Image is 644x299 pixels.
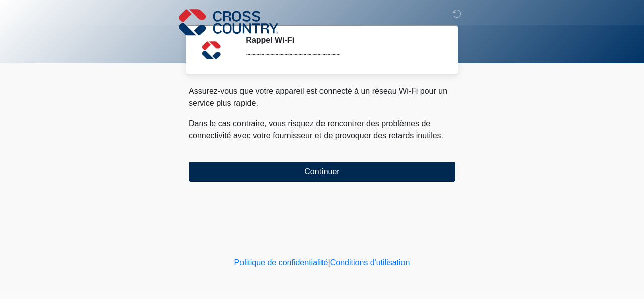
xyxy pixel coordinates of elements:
[189,162,455,182] button: Continuer
[189,119,441,140] font: Dans le cas contraire, vous risquez de rencontrer des problèmes de connectivité avec votre fourni...
[441,131,443,140] font: .
[196,35,226,66] img: Agent Avatar
[189,87,447,107] font: Assurez-vous que votre appareil est connecté à un réseau Wi-Fi pour un service plus rapide.
[328,258,330,267] font: |
[234,258,328,267] a: Politique de confidentialité
[304,167,339,176] font: Continuer
[246,50,340,59] font: ~~~~~~~~~~~~~~~~~~~~
[179,8,278,37] img: Logo de cross-country
[330,258,410,267] a: Conditions d'utilisation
